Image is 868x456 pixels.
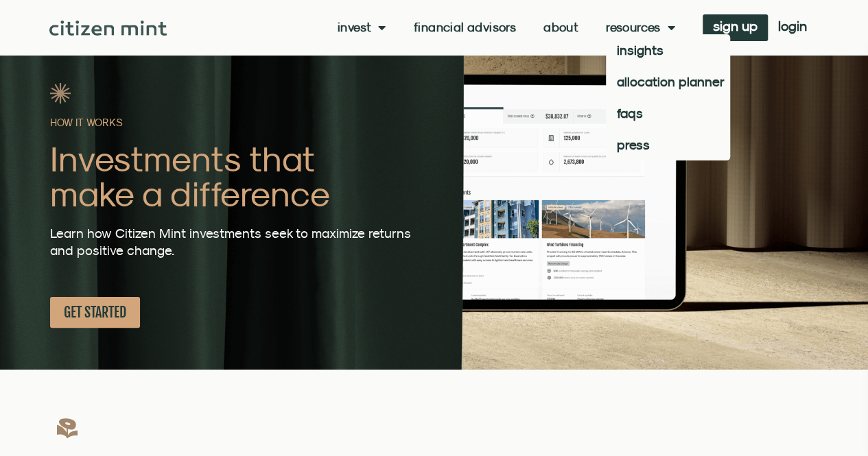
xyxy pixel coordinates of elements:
[50,141,422,211] h2: Investments that make a difference
[606,34,730,160] ul: Resources
[703,14,768,41] a: sign up
[50,226,411,258] span: Learn how Citizen Mint investments seek to maximize returns and positive change.
[64,304,126,321] span: GET STARTED
[713,21,758,31] span: sign up
[49,21,167,36] img: Citizen Mint
[414,21,516,34] a: Financial Advisors
[606,129,730,160] a: press
[543,21,578,34] a: About
[50,297,140,328] a: GET STARTED
[606,34,730,66] a: insights
[606,66,730,97] a: allocation planner
[338,21,386,34] a: Invest
[606,97,730,129] a: faqs
[50,117,422,128] h2: HOW IT WORKS
[57,418,78,438] img: flower1_DG
[768,14,817,41] a: login
[338,21,675,34] nav: Menu
[606,21,675,34] a: Resources
[778,21,807,31] span: login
